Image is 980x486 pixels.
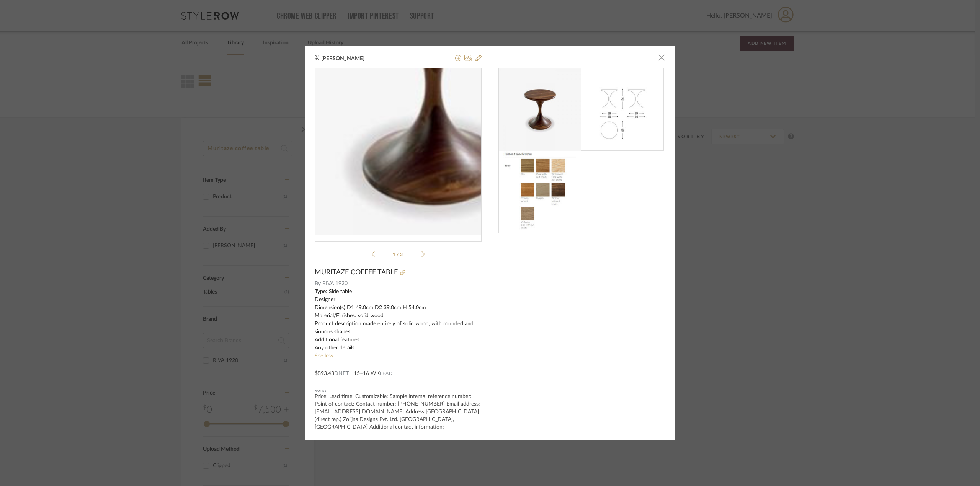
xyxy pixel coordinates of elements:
div: Notes [315,387,482,395]
img: 654670ce-68f1-43a1-b7e0-47867250a2d4_216x216.jpg [499,68,581,151]
span: / [397,252,400,257]
span: 1 [393,252,397,257]
div: Price: Lead time: Customizable: Sample Internal reference number: Point of contact: Contact numbe... [315,393,482,431]
span: By [315,280,321,288]
img: 43ffe05d-b322-411d-a80a-0b1f071769cc_216x216.jpg [581,77,664,142]
button: Close [654,50,669,65]
span: DNET [334,371,349,376]
span: Lead [380,371,393,376]
span: RIVA 1920 [322,280,482,288]
span: 15–16 WK [354,370,380,378]
div: Type: Side table Designer: Dimension(s):D1 49.0cm D2 39.0cm H 54.0cm Material/Finishes: solid woo... [315,288,482,352]
span: [PERSON_NAME] [321,55,376,62]
span: 3 [400,252,404,257]
img: 654670ce-68f1-43a1-b7e0-47867250a2d4_436x436.jpg [315,68,482,235]
a: See less [315,353,333,359]
span: MURITAZE COFFEE TABLE [315,268,398,277]
img: 3a008816-d265-4d92-8389-7dace9867d8b_216x216.jpg [503,151,576,233]
div: 0 [315,68,481,235]
span: $893.43 [315,371,334,376]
